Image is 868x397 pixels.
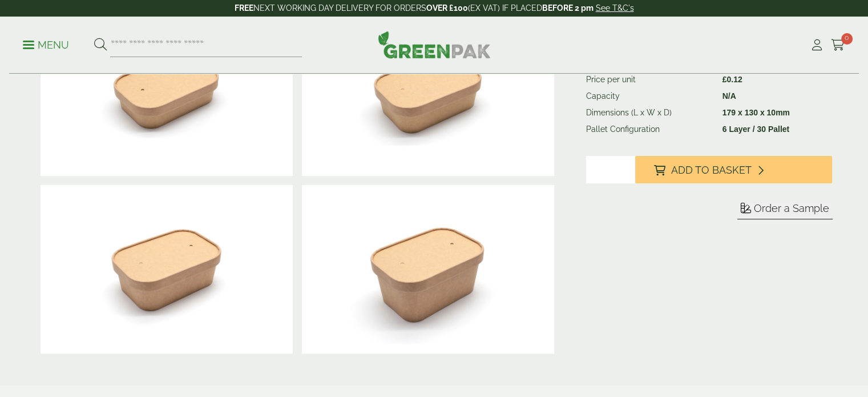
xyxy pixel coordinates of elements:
button: Add to Basket [635,156,832,183]
a: 0 [831,37,845,54]
i: Cart [831,39,845,51]
bdi: 0.12 [722,75,742,84]
strong: 6 Layer / 30 Pallet [722,125,790,134]
strong: OVER £100 [426,3,468,13]
img: 2723006 Paper Lid For Rectangular Kraft Bowl 500ml V2.jpg [41,7,293,176]
span: 0 [841,33,853,45]
td: Capacity [582,88,717,105]
button: Order a Sample [737,202,833,219]
a: Menu [23,38,69,50]
img: 2723006 Paper Lid For Rectangular Kraft Bowl 650ml V2.jpg [302,7,554,176]
img: 2723006 Paper Lid For Rectangular Kraft Bowl 750ml V2.jpg [41,185,293,354]
p: Menu [23,38,69,52]
span: £ [722,75,727,84]
strong: N/A [722,91,736,101]
a: See T&C's [596,3,634,13]
span: Add to Basket [671,164,751,177]
strong: FREE [235,3,253,13]
td: Dimensions (L x W x D) [582,105,717,121]
strong: 179 x 130 x 10mm [722,108,790,117]
img: 2723006 Paper Lid For Rectangular Kraft Bowl 1000ml V2.jpg [302,185,554,354]
strong: BEFORE 2 pm [542,3,594,13]
img: GreenPak Supplies [378,31,491,58]
td: Pallet Configuration [582,121,717,138]
td: Price per unit [582,71,717,88]
span: Order a Sample [754,202,829,214]
i: My Account [810,39,824,51]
